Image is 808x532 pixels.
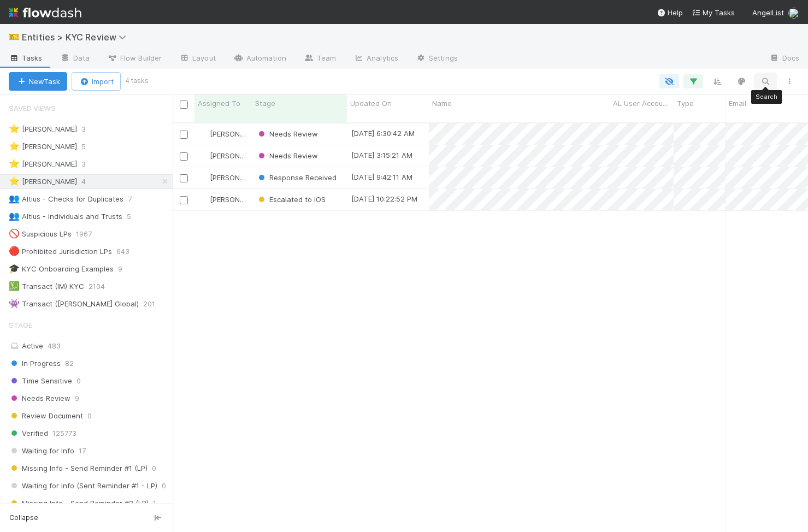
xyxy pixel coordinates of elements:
[198,98,240,109] span: Assigned To
[75,392,79,405] span: 9
[9,141,20,151] span: ⭐
[180,131,188,139] input: Toggle Row Selected
[9,409,83,423] span: Review Document
[256,195,326,204] span: Escalated to IOS
[107,52,162,63] span: Flow Builder
[256,172,337,183] div: Response Received
[9,194,20,203] span: 👥
[76,374,81,388] span: 0
[351,128,415,139] div: [DATE] 6:30:42 AM
[295,50,345,68] a: Team
[9,32,20,42] span: 🎫
[9,157,77,171] div: [PERSON_NAME]
[9,176,20,186] span: ⭐
[255,98,275,109] span: Stage
[9,246,20,256] span: 🔴
[752,8,784,17] span: AngelList
[210,129,265,138] span: [PERSON_NAME]
[76,227,103,241] span: 1967
[9,496,149,510] span: Missing Info - Send Reminder #2 (LP)
[89,280,116,293] span: 2104
[199,151,208,160] img: avatar_7d83f73c-397d-4044-baf2-bb2da42e298f.png
[9,211,20,221] span: 👥
[677,98,694,109] span: Type
[9,245,112,258] div: Prohibited Jurisdiction LPs
[407,50,467,68] a: Settings
[22,32,132,43] span: Entities > KYC Review
[199,173,208,182] img: avatar_7d83f73c-397d-4044-baf2-bb2da42e298f.png
[9,339,170,353] div: Active
[125,76,149,86] small: 4 tasks
[180,196,188,204] input: Toggle Row Selected
[128,192,143,206] span: 7
[116,245,140,258] span: 643
[9,280,84,293] div: Transact (IM) KYC
[9,175,77,188] div: [PERSON_NAME]
[48,341,61,350] span: 483
[127,210,142,223] span: 5
[180,174,188,182] input: Toggle Row Selected
[788,8,799,19] img: avatar_7d83f73c-397d-4044-baf2-bb2da42e298f.png
[81,175,97,188] span: 4
[345,50,407,68] a: Analytics
[72,72,121,91] button: Import
[9,262,114,276] div: KYC Onboarding Examples
[180,152,188,161] input: Toggle Row Selected
[152,462,156,475] span: 0
[256,129,318,138] span: Needs Review
[9,3,81,22] img: logo-inverted-e16ddd16eac7371096b0.svg
[210,195,265,204] span: [PERSON_NAME]
[9,52,43,63] span: Tasks
[87,409,92,423] span: 0
[199,129,208,138] img: avatar_7d83f73c-397d-4044-baf2-bb2da42e298f.png
[9,299,20,308] span: 👾
[79,444,86,458] span: 17
[9,297,139,311] div: Transact ([PERSON_NAME] Global)
[692,7,735,18] a: My Tasks
[351,193,417,204] div: [DATE] 10:22:52 PM
[210,173,265,182] span: [PERSON_NAME]
[351,150,412,161] div: [DATE] 3:15:21 AM
[9,122,77,136] div: [PERSON_NAME]
[98,50,170,68] a: Flow Builder
[51,50,98,68] a: Data
[432,98,452,109] span: Name
[9,462,148,475] span: Missing Info - Send Reminder #1 (LP)
[199,128,246,139] div: [PERSON_NAME]
[199,150,246,161] div: [PERSON_NAME]
[256,194,326,205] div: Escalated to IOS
[170,50,225,68] a: Layout
[729,98,746,109] span: Email
[9,159,20,168] span: ⭐
[256,151,318,160] span: Needs Review
[81,157,97,171] span: 3
[81,140,97,153] span: 5
[760,50,808,68] a: Docs
[9,97,56,119] span: Saved Views
[180,101,188,109] input: Toggle All Rows Selected
[9,427,48,440] span: Verified
[350,98,392,109] span: Updated On
[225,50,295,68] a: Automation
[9,210,122,223] div: Altius - Individuals and Trusts
[613,98,671,109] span: AL User Account Name
[199,172,246,183] div: [PERSON_NAME]
[9,314,32,336] span: Stage
[256,150,318,161] div: Needs Review
[118,262,133,276] span: 9
[143,297,166,311] span: 201
[9,192,123,206] div: Altius - Checks for Duplicates
[9,444,74,458] span: Waiting for Info
[692,8,735,17] span: My Tasks
[199,195,208,204] img: avatar_7d83f73c-397d-4044-baf2-bb2da42e298f.png
[9,357,61,370] span: In Progress
[9,281,20,291] span: 💹
[65,357,74,370] span: 82
[210,151,265,160] span: [PERSON_NAME]
[9,479,157,493] span: Waiting for Info (Sent Reminder #1 - LP)
[9,264,20,273] span: 🎓
[256,173,337,182] span: Response Received
[9,72,67,91] button: NewTask
[351,172,412,182] div: [DATE] 9:42:11 AM
[52,427,76,440] span: 125773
